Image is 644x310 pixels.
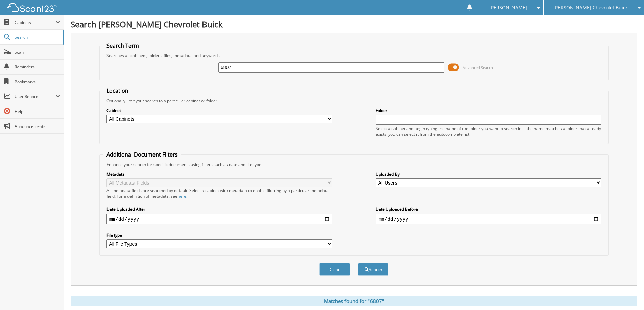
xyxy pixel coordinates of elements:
[15,20,55,25] span: Cabinets
[106,108,332,113] label: Cabinet
[103,162,605,167] div: Enhance your search for specific documents using filters such as date and file type.
[463,65,493,70] span: Advanced Search
[177,193,186,199] a: here
[106,206,332,212] label: Date Uploaded After
[376,214,601,224] input: end
[106,188,332,199] div: All metadata fields are searched by default. Select a cabinet with metadata to enable filtering b...
[15,79,60,85] span: Bookmarks
[376,125,601,137] div: Select a cabinet and begin typing the name of the folder you want to search in. If the name match...
[103,42,142,49] legend: Search Term
[319,263,350,276] button: Clear
[7,3,57,12] img: scan123-logo-white.svg
[553,6,628,10] span: [PERSON_NAME] Chevrolet Buick
[103,98,605,104] div: Optionally limit your search to a particular cabinet or folder
[15,64,60,70] span: Reminders
[15,123,60,129] span: Announcements
[103,151,181,158] legend: Additional Document Filters
[106,214,332,224] input: start
[489,6,527,10] span: [PERSON_NAME]
[103,53,605,58] div: Searches all cabinets, folders, files, metadata, and keywords
[358,263,388,276] button: Search
[71,296,637,306] div: Matches found for "6807"
[376,108,601,113] label: Folder
[106,171,332,177] label: Metadata
[106,232,332,238] label: File type
[15,109,60,114] span: Help
[15,34,59,40] span: Search
[15,49,60,55] span: Scan
[376,206,601,212] label: Date Uploaded Before
[15,94,55,100] span: User Reports
[71,19,637,30] h1: Search [PERSON_NAME] Chevrolet Buick
[376,171,601,177] label: Uploaded By
[103,87,132,94] legend: Location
